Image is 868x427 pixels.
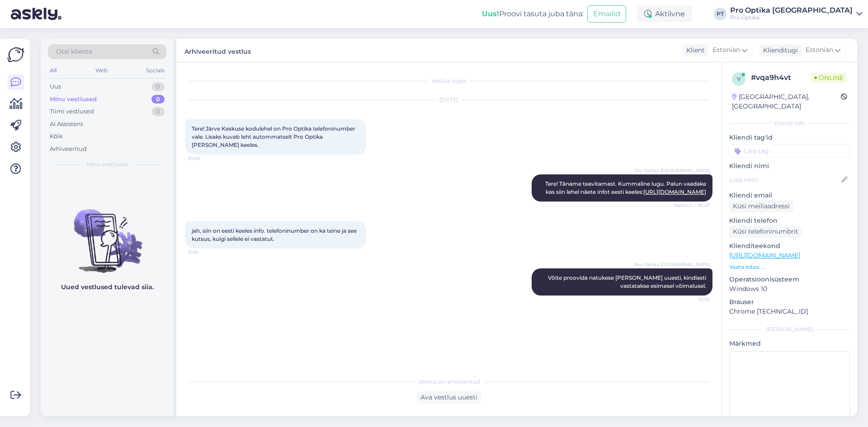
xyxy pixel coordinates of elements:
[185,96,712,104] div: [DATE]
[418,378,480,386] span: Vestlus on arhiveeritud
[50,132,63,141] div: Kõik
[637,6,692,22] div: Aktiivne
[729,325,850,333] div: [PERSON_NAME]
[56,47,92,56] span: Otsi kliente
[7,46,24,63] img: Askly Logo
[643,188,706,195] a: [URL][DOMAIN_NAME]
[674,202,710,209] span: Nähtud ✓ 10:47
[729,161,850,171] p: Kliendi nimi
[184,44,251,56] label: Arhiveeritud vestlus
[482,9,584,19] div: Proovi tasuta juba täna:
[151,95,165,104] div: 0
[811,73,847,83] span: Online
[87,160,127,169] span: Minu vestlused
[144,65,166,76] div: Socials
[676,296,710,303] span: 10:53
[50,82,61,91] div: Uus
[729,133,850,142] p: Kliendi tag'id
[730,14,853,21] div: Pro Optika
[714,8,726,20] div: PT
[587,5,626,23] button: Emailid
[151,107,165,116] div: 0
[729,339,850,348] p: Märkmed
[94,65,109,76] div: Web
[729,144,850,158] input: Lisa tag
[806,45,833,55] span: Estonian
[729,284,850,294] p: Windows 10
[185,77,712,85] div: Vestlus algas
[50,107,94,116] div: Tiimi vestlused
[732,92,841,111] div: [GEOGRAPHIC_DATA], [GEOGRAPHIC_DATA]
[729,191,850,200] p: Kliendi email
[729,275,850,284] p: Operatsioonisüsteem
[729,216,850,225] p: Kliendi telefon
[729,263,850,271] p: Vaata edasi ...
[729,225,802,238] div: Küsi telefoninumbrit
[61,282,154,292] p: Uued vestlused tulevad siia.
[50,145,87,154] div: Arhiveeritud
[729,251,800,259] a: [URL][DOMAIN_NAME]
[730,7,863,21] a: Pro Optika [GEOGRAPHIC_DATA]Pro Optika
[50,95,97,104] div: Minu vestlused
[730,7,853,14] div: Pro Optika [GEOGRAPHIC_DATA]
[729,119,850,127] div: Kliendi info
[482,9,499,18] b: Uus!
[729,241,850,251] p: Klienditeekond
[729,307,850,316] p: Chrome [TECHNICAL_ID]
[548,274,708,289] span: Võite proovida natukese [PERSON_NAME] uuesti, kindlasti vastatakse esimesel võimalusel.
[635,167,710,174] span: Pro Optika [GEOGRAPHIC_DATA]
[635,261,710,268] span: Pro Optika [GEOGRAPHIC_DATA]
[545,180,708,195] span: Tere! Täname teavitamast. Kummaline lugu. Palun vaadake kas siin lehel näete infot eesti keeles:
[417,391,481,404] div: Ava vestlus uuesti
[751,72,811,83] div: # vqa9h4vt
[759,46,798,55] div: Klienditugi
[712,45,740,55] span: Estonian
[188,155,222,162] span: 10:45
[192,125,357,148] span: Tere! Järve Keskuse kodulehel on Pro Optika telefoninumber vale. Lisaks kuvab leht autommatselt P...
[683,46,705,55] div: Klient
[188,249,222,256] span: 10:51
[737,75,741,82] span: v
[151,82,165,91] div: 0
[729,297,850,307] p: Brauser
[41,193,174,274] img: No chats
[50,120,83,129] div: AI Assistent
[729,200,793,212] div: Küsi meiliaadressi
[730,175,840,185] input: Lisa nimi
[192,227,358,242] span: jah, siin on eesti keeles info. telefoninumber on ka teine ja see kutsus, kuigi sellele ei vastatut.
[48,65,58,76] div: All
